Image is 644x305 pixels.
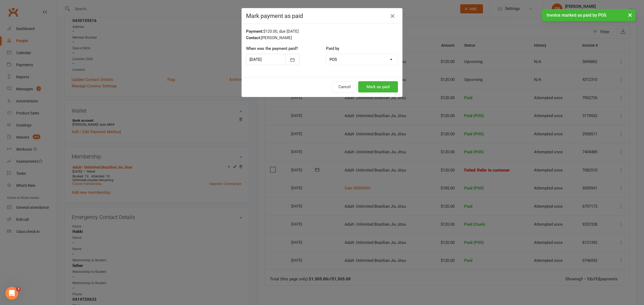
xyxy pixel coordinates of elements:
[246,29,263,34] strong: Payment:
[246,35,398,41] div: [PERSON_NAME]
[16,287,21,291] span: 3
[326,45,339,52] label: Paid by
[5,287,18,300] iframe: Intercom live chat
[625,9,635,21] button: ×
[246,35,261,40] strong: Contact:
[246,28,398,35] div: $120.00, due [DATE]
[542,9,636,21] div: Invoice marked as paid by POS
[246,45,298,52] label: When was the payment paid?
[358,81,398,92] button: Mark as paid
[332,81,357,92] button: Cancel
